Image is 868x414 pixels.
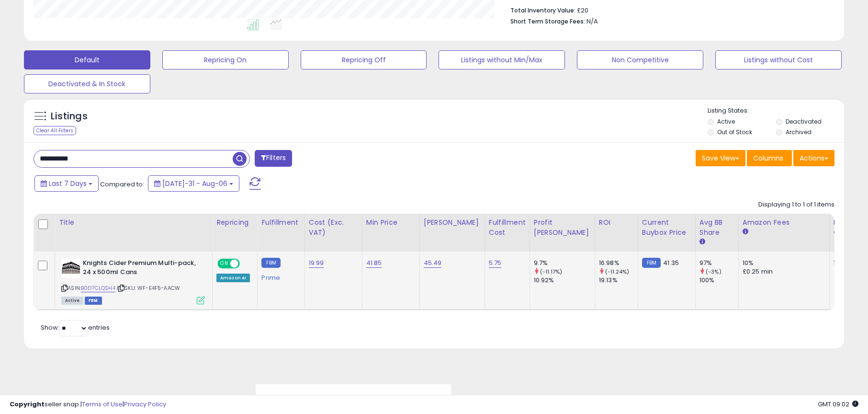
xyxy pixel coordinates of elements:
[834,259,863,267] div: 1
[61,259,80,278] img: 41dVdYZDetL._SL40_.jpg
[216,218,253,228] div: Repricing
[834,218,867,238] div: Fulfillable Quantity
[663,258,679,267] span: 41.35
[34,175,99,192] button: Last 7 Days
[100,180,144,189] span: Compared to:
[699,259,738,267] div: 97%
[24,74,150,93] button: Deactivated & In Stock
[309,258,324,268] a: 19.99
[534,259,595,267] div: 9.7%
[301,50,427,69] button: Repricing Off
[85,297,102,305] span: FBM
[41,323,110,332] span: Show: entries
[708,106,844,115] p: Listing States:
[216,274,250,282] div: Amazon AI
[747,150,792,166] button: Columns
[61,259,205,303] div: ASIN:
[534,276,595,285] div: 10.92%
[261,258,280,268] small: FBM
[439,50,565,69] button: Listings without Min/Max
[534,218,591,238] div: Profit [PERSON_NAME]
[148,175,239,192] button: [DATE]-31 - Aug-06
[255,150,292,167] button: Filters
[699,276,738,285] div: 100%
[577,50,703,69] button: Non Competitive
[786,117,822,126] label: Deactivated
[424,218,481,228] div: [PERSON_NAME]
[599,276,638,285] div: 19.13%
[366,258,382,268] a: 41.85
[51,110,88,123] h5: Listings
[642,218,691,238] div: Current Buybox Price
[642,258,661,268] small: FBM
[59,218,208,228] div: Title
[599,218,634,228] div: ROI
[61,297,83,305] span: All listings currently available for purchase on Amazon
[696,150,745,166] button: Save View
[34,126,76,135] div: Clear All Filters
[81,284,115,292] a: B0D7CLQSH4
[489,218,526,238] div: Fulfillment Cost
[261,270,297,282] div: Prime
[586,17,598,26] span: N/A
[699,218,734,238] div: Avg BB Share
[743,259,822,267] div: 10%
[510,17,585,25] b: Short Term Storage Fees:
[24,50,150,69] button: Default
[743,228,748,236] small: Amazon Fees.
[510,6,575,14] b: Total Inventory Value:
[489,258,502,268] a: 5.75
[605,268,629,276] small: (-11.24%)
[743,267,822,276] div: £0.25 min
[786,128,812,136] label: Archived
[743,218,825,228] div: Amazon Fees
[540,268,562,276] small: (-11.17%)
[83,259,199,279] b: Knights Cider Premium Multi-pack, 24 x 500ml Cans
[599,259,638,267] div: 16.98%
[117,284,180,292] span: | SKU: WF-E4F5-AACW
[162,50,289,69] button: Repricing On
[309,218,358,238] div: Cost (Exc. VAT)
[715,50,842,69] button: Listings without Cost
[793,150,834,166] button: Actions
[699,238,705,246] small: Avg BB Share.
[162,179,227,188] span: [DATE]-31 - Aug-06
[717,117,735,126] label: Active
[261,218,300,228] div: Fulfillment
[218,260,230,268] span: ON
[424,258,442,268] a: 45.49
[758,200,834,209] div: Displaying 1 to 1 of 1 items
[717,128,752,136] label: Out of Stock
[238,260,254,268] span: OFF
[753,153,783,163] span: Columns
[366,218,416,228] div: Min Price
[510,4,827,15] li: £20
[706,268,721,276] small: (-3%)
[49,179,87,188] span: Last 7 Days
